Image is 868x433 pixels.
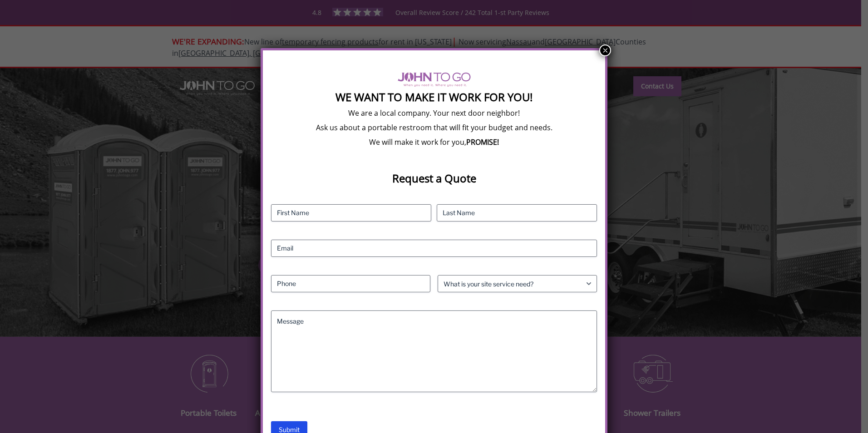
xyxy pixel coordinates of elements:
img: logo of viptogo [398,72,471,87]
p: We are a local company. Your next door neighbor! [271,108,597,118]
input: First Name [271,204,431,221]
p: We will make it work for you, [271,137,597,147]
p: Ask us about a portable restroom that will fit your budget and needs. [271,123,597,133]
strong: We Want To Make It Work For You! [335,89,533,104]
b: PROMISE! [466,137,499,147]
strong: Request a Quote [392,171,476,186]
input: Last Name [437,204,597,221]
input: Email [271,240,597,257]
button: Close [599,44,611,56]
input: Phone [271,275,430,292]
